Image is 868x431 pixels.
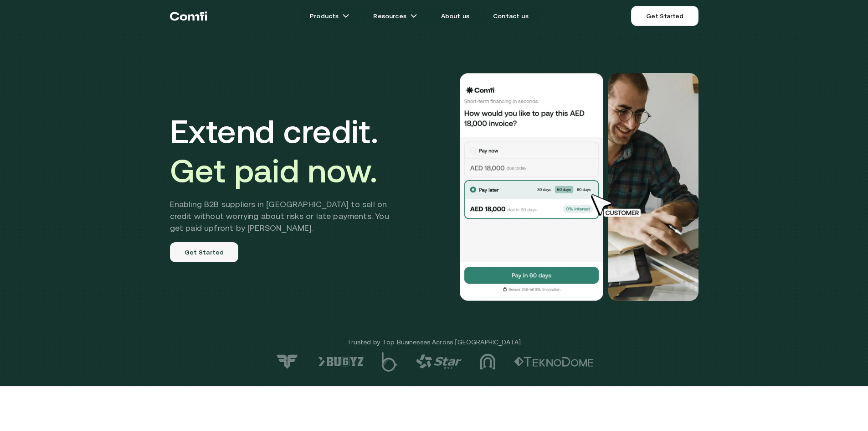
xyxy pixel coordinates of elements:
[170,112,403,190] h1: Extend credit.
[430,7,480,25] a: About us
[170,152,378,189] span: Get paid now.
[459,73,605,301] img: Would you like to pay this AED 18,000.00 invoice?
[318,357,364,367] img: logo-6
[480,353,496,370] img: logo-3
[275,354,300,369] img: logo-7
[382,352,398,372] img: logo-5
[416,354,462,369] img: logo-4
[170,198,403,234] h2: Enabling B2B suppliers in [GEOGRAPHIC_DATA] to sell on credit without worrying about risks or lat...
[299,7,360,25] a: Productsarrow icons
[362,7,428,25] a: Resourcesarrow icons
[585,193,651,218] img: cursor
[410,12,417,20] img: arrow icons
[608,73,699,301] img: Would you like to pay this AED 18,000.00 invoice?
[170,2,207,30] a: Return to the top of the Comfi home page
[342,12,349,20] img: arrow icons
[170,242,239,262] a: Get Started
[514,357,594,367] img: logo-2
[631,6,698,26] a: Get Started
[482,7,539,25] a: Contact us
